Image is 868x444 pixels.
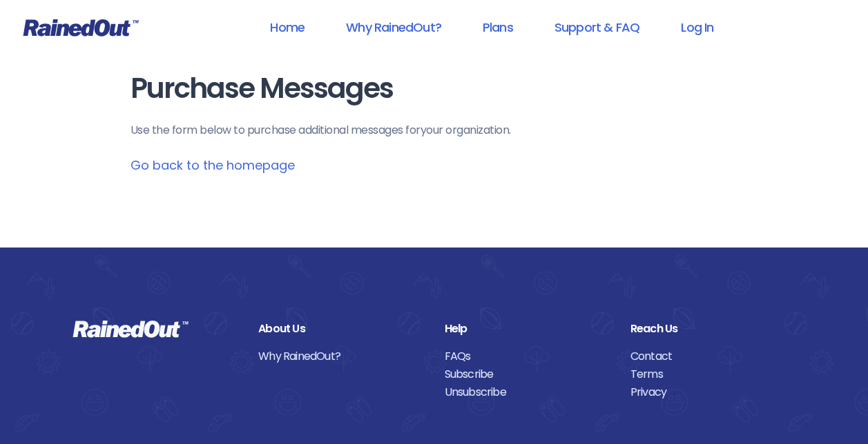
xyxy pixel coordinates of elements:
[258,347,423,365] a: Why RainedOut?
[258,320,423,338] div: About Us
[537,12,657,43] a: Support & FAQ
[445,365,610,383] a: Subscribe
[663,12,731,43] a: Log In
[445,320,610,338] div: Help
[131,122,738,139] p: Use the form below to purchase additional messages for your organization .
[328,12,459,43] a: Why RainedOut?
[252,12,322,43] a: Home
[630,347,795,365] a: Contact
[630,383,795,401] a: Privacy
[131,157,295,174] a: Go back to the homepage
[445,383,610,401] a: Unsubscribe
[630,365,795,383] a: Terms
[465,12,531,43] a: Plans
[630,320,795,338] div: Reach Us
[445,347,610,365] a: FAQs
[131,73,738,104] h1: Purchase Messages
